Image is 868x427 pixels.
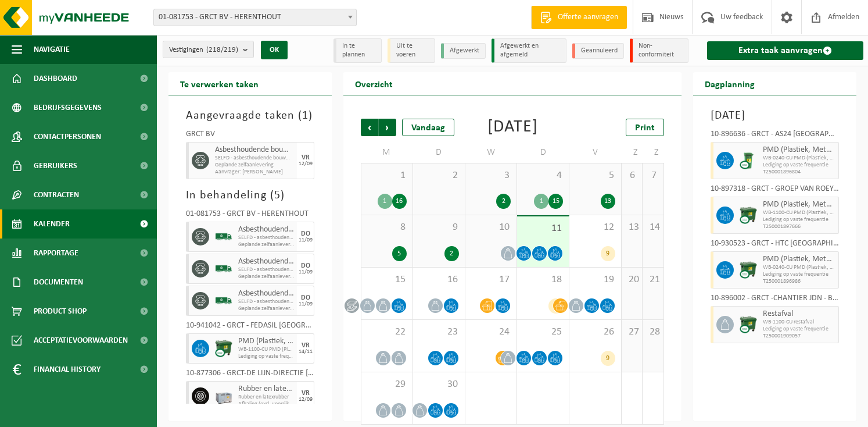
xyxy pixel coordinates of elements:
h3: In behandeling ( ) [186,187,314,204]
div: 1 [378,194,392,209]
span: SELFD - asbesthoudende bouwmaterialen cementgebonden (HGB) [238,266,294,273]
div: 10-896636 - GRCT - AS24 [GEOGRAPHIC_DATA] - [GEOGRAPHIC_DATA] [711,130,839,142]
span: Asbesthoudende bouwmaterialen cementgebonden (hechtgebonden) [238,257,294,266]
div: DO [301,262,310,269]
span: 23 [419,326,459,339]
span: Lediging op vaste frequentie [238,353,294,360]
span: 2 [419,169,459,182]
td: Z [643,142,664,163]
span: 1 [302,110,309,122]
img: PB-LB-0680-HPE-GY-01 [215,387,232,405]
span: PMD (Plastiek, Metaal, Drankkartons) (bedrijven) [763,255,835,264]
span: 01-081753 - GRCT BV - HERENTHOUT [154,9,356,26]
span: T250001897666 [763,223,835,230]
span: Financial History [34,355,101,384]
span: Aanvrager: [PERSON_NAME] [215,169,294,176]
span: Asbesthoudende bouwmaterialen cementgebonden (hechtgebonden) [215,145,294,155]
span: T250001896986 [763,278,835,285]
span: 1 [367,169,407,182]
span: Afhaling (excl. voorrijkost) [238,401,294,408]
div: GRCT BV [186,130,314,142]
span: WB-1100-CU PMD (Plastiek, Metaal, Drankkartons) (bedrijven) [763,209,835,216]
h2: Te verwerken taken [168,72,270,95]
span: 29 [367,378,407,391]
span: 9 [419,221,459,234]
td: Z [622,142,643,163]
span: 22 [367,326,407,339]
li: Non-conformiteit [630,38,688,63]
span: Lediging op vaste frequentie [763,162,835,169]
span: 26 [575,326,615,339]
img: WB-1100-CU [740,207,757,224]
button: OK [261,41,288,59]
span: Rubber en latexrubber [238,394,294,401]
span: Bedrijfsgegevens [34,93,102,122]
li: Afgewerkt en afgemeld [492,38,566,63]
span: 7 [648,169,658,182]
div: 01-081753 - GRCT BV - HERENTHOUT [186,210,314,222]
span: Geplande zelfaanlevering [238,241,294,248]
span: Vorige [361,119,378,136]
span: 8 [367,221,407,234]
span: Lediging op vaste frequentie [763,271,835,278]
td: W [465,142,518,163]
img: WB-1100-CU [215,340,232,357]
div: DO [301,230,310,237]
span: Rapportage [34,239,78,268]
h2: Overzicht [343,72,404,95]
td: V [569,142,622,163]
span: Offerte aanvragen [555,12,621,23]
span: Geplande zelfaanlevering [215,162,294,169]
div: 5 [392,246,407,261]
span: 17 [471,273,511,286]
div: 12/09 [299,161,313,167]
span: Geplande zelfaanlevering [238,305,294,312]
span: 20 [627,273,637,286]
span: 5 [575,169,615,182]
div: 14/11 [299,349,313,355]
span: Asbesthoudende bouwmaterialen cementgebonden (hechtgebonden) [238,289,294,298]
div: 2 [496,194,511,209]
div: Vandaag [402,119,454,136]
span: 01-081753 - GRCT BV - HERENTHOUT [153,9,357,26]
span: Contactpersonen [34,122,101,151]
span: 25 [523,326,563,339]
span: 13 [627,221,637,234]
span: 15 [367,273,407,286]
td: D [517,142,569,163]
span: WB-1100-CU PMD (Plastiek, Metaal, Drankkartons) (bedrijven) [238,346,294,353]
div: 12/09 [299,397,313,403]
button: Vestigingen(218/219) [163,41,254,58]
span: Print [635,123,655,133]
span: Documenten [34,268,83,297]
span: 16 [419,273,459,286]
div: 11/09 [299,301,313,307]
div: VR [302,342,310,349]
span: 14 [648,221,658,234]
img: BL-SO-LV [215,260,232,277]
span: 27 [627,326,637,339]
a: Extra taak aanvragen [707,41,863,60]
span: 10 [471,221,511,234]
span: Acceptatievoorwaarden [34,326,128,355]
div: 2 [444,246,459,261]
div: 10-941042 - GRCT - FEDASIL [GEOGRAPHIC_DATA] - [GEOGRAPHIC_DATA] [186,322,314,333]
div: 6 [548,298,563,314]
span: Geplande zelfaanlevering [238,273,294,280]
span: 18 [523,273,563,286]
span: 12 [575,221,615,234]
span: Restafval [763,309,835,319]
span: PMD (Plastiek, Metaal, Drankkartons) (bedrijven) [763,145,835,155]
div: [DATE] [487,119,538,136]
span: SELFD - asbesthoudende bouwmaterialen cementgebonden (HGB) [238,298,294,305]
span: Vestigingen [169,41,238,59]
td: D [413,142,465,163]
span: 24 [471,326,511,339]
span: PMD (Plastiek, Metaal, Drankkartons) (bedrijven) [763,200,835,209]
div: 10-877306 - GRCT-DE LIJN-DIRECTIE [GEOGRAPHIC_DATA] - [GEOGRAPHIC_DATA] [186,369,314,381]
count: (218/219) [206,46,238,54]
h2: Dagplanning [693,72,766,95]
span: Asbesthoudende bouwmaterialen cementgebonden (hechtgebonden) [238,225,294,234]
div: 1 [534,194,548,209]
span: Volgende [379,119,396,136]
